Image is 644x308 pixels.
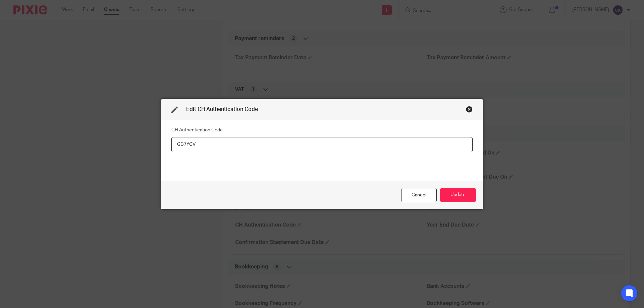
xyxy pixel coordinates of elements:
span: Edit CH Authentication Code [186,107,258,112]
div: Close this dialog window [401,188,437,202]
input: CH Authentication Code [171,137,473,152]
div: Close this dialog window [466,106,473,113]
button: Update [440,188,476,202]
label: CH Authentication Code [171,127,223,133]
